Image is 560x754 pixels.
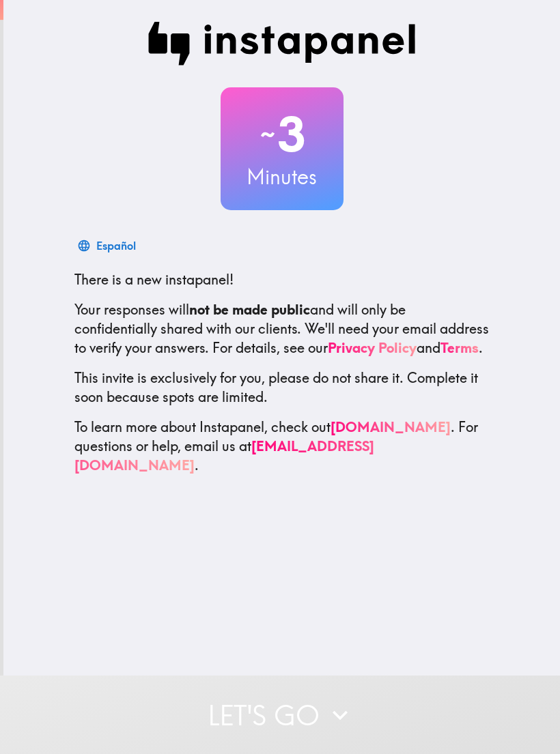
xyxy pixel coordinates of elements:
[74,437,374,474] a: [EMAIL_ADDRESS][DOMAIN_NAME]
[328,339,417,356] a: Privacy Policy
[148,22,416,66] img: Instapanel
[221,162,344,191] h3: Minutes
[221,106,344,162] h2: 3
[440,339,479,356] a: Terms
[74,232,141,259] button: Español
[74,300,490,358] p: Your responses will and will only be confidentially shared with our clients. We'll need your emai...
[258,114,277,155] span: ~
[74,368,490,407] p: This invite is exclusively for you, please do not share it. Complete it soon because spots are li...
[331,418,451,435] a: [DOMAIN_NAME]
[96,236,136,255] div: Español
[74,418,490,475] p: To learn more about Instapanel, check out . For questions or help, email us at .
[74,271,234,288] span: There is a new instapanel!
[189,301,310,318] b: not be made public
